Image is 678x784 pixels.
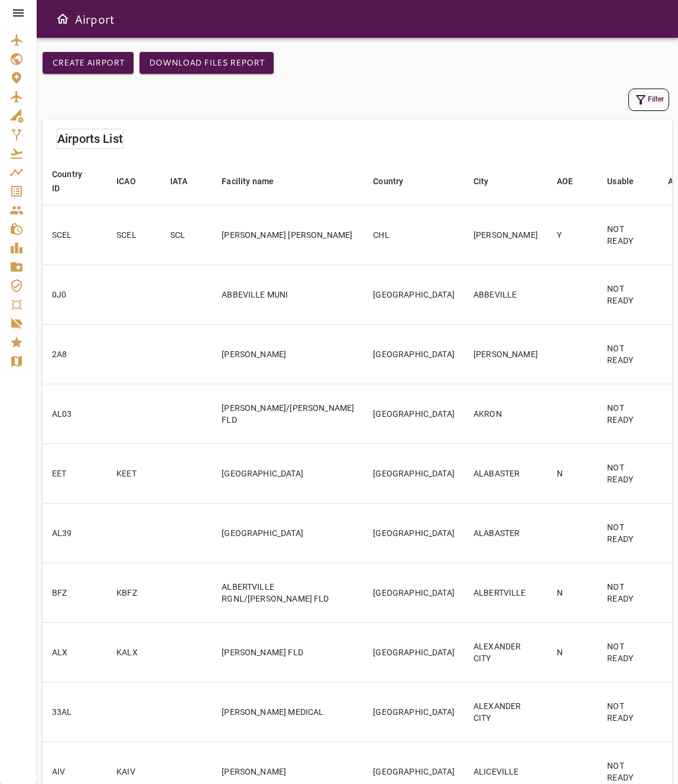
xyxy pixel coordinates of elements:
[473,174,489,188] div: City
[51,7,74,31] button: Open drawer
[364,264,464,324] td: [GEOGRAPHIC_DATA]
[607,641,649,664] p: NOT READY
[52,167,82,195] div: Country ID
[607,402,649,426] p: NOT READY
[464,443,547,503] td: ALABASTER
[43,682,107,741] td: 33AL
[52,167,98,195] span: Country ID
[212,384,364,443] td: [PERSON_NAME]/[PERSON_NAME] FLD
[222,174,274,188] div: Facility name
[607,521,649,545] p: NOT READY
[557,174,573,188] div: AOE
[547,205,598,264] td: Y
[212,264,364,324] td: ABBEVILLE MUNI
[464,563,547,622] td: ALBERTVILLE
[607,581,649,605] p: NOT READY
[464,503,547,563] td: ALABASTER
[74,9,115,28] h6: Airport
[464,682,547,741] td: ALEXANDER CITY
[212,205,364,264] td: [PERSON_NAME] [PERSON_NAME]
[464,384,547,443] td: AKRON
[607,174,649,188] span: Usable
[140,52,274,74] button: Download Files Report
[607,223,649,247] p: NOT READY
[607,283,649,306] p: NOT READY
[116,174,136,188] div: ICAO
[373,174,403,188] div: Country
[364,563,464,622] td: [GEOGRAPHIC_DATA]
[43,384,107,443] td: AL03
[607,342,649,366] p: NOT READY
[170,174,203,188] span: IATA
[364,443,464,503] td: [GEOGRAPHIC_DATA]
[212,503,364,563] td: [GEOGRAPHIC_DATA]
[364,503,464,563] td: [GEOGRAPHIC_DATA]
[547,622,598,682] td: N
[212,622,364,682] td: [PERSON_NAME] FLD
[464,205,547,264] td: [PERSON_NAME]
[364,682,464,741] td: [GEOGRAPHIC_DATA]
[212,563,364,622] td: ALBERTVILLE RGNL/[PERSON_NAME] FLD
[607,700,649,724] p: NOT READY
[212,443,364,503] td: [GEOGRAPHIC_DATA]
[43,563,107,622] td: BFZ
[547,563,598,622] td: N
[557,174,588,188] span: AOE
[161,205,213,264] td: SCL
[607,174,634,188] div: Usable
[212,682,364,741] td: [PERSON_NAME] MEDICAL
[364,205,464,264] td: CHL
[473,174,504,188] span: City
[43,264,107,324] td: 0J0
[107,205,161,264] td: SCEL
[464,264,547,324] td: ABBEVILLE
[43,443,107,503] td: EET
[43,622,107,682] td: ALX
[170,174,188,188] div: IATA
[364,324,464,384] td: [GEOGRAPHIC_DATA]
[464,324,547,384] td: [PERSON_NAME]
[43,324,107,384] td: 2A8
[628,89,669,111] button: Filter
[43,205,107,264] td: SCEL
[43,503,107,563] td: AL39
[107,563,161,622] td: KBFZ
[607,462,649,485] p: NOT READY
[222,174,289,188] span: Facility name
[373,174,419,188] span: Country
[43,52,134,74] button: Create airport
[57,129,123,148] h6: Airports List
[212,324,364,384] td: [PERSON_NAME]
[364,622,464,682] td: [GEOGRAPHIC_DATA]
[547,443,598,503] td: N
[607,760,649,783] p: NOT READY
[107,622,161,682] td: KALX
[116,174,151,188] span: ICAO
[364,384,464,443] td: [GEOGRAPHIC_DATA]
[464,622,547,682] td: ALEXANDER CITY
[107,443,161,503] td: KEET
